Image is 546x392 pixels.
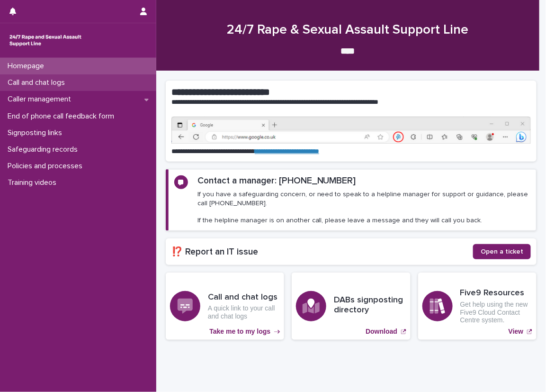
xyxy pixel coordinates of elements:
[509,328,524,336] p: View
[292,273,410,340] a: Download
[208,292,280,303] h3: Call and chat logs
[4,178,64,187] p: Training videos
[171,246,473,257] h2: ⁉️ Report an IT issue
[366,328,397,336] p: Download
[473,244,531,259] a: Open a ticket
[4,78,72,87] p: Call and chat logs
[481,248,523,255] span: Open a ticket
[4,112,122,121] p: End of phone call feedback form
[334,295,406,316] h3: DABs signposting directory
[460,288,532,299] h3: Five9 Resources
[4,62,52,71] p: Homepage
[209,328,270,336] p: Take me to my logs
[4,145,85,154] p: Safeguarding records
[166,273,284,340] a: Take me to my logs
[8,31,83,50] img: rhQMoQhaT3yELyF149Cw
[4,128,70,137] p: Signposting links
[4,162,90,171] p: Policies and processes
[208,304,280,320] p: A quick link to your call and chat logs
[171,117,531,144] img: https%3A%2F%2Fcdn.document360.io%2F0deca9d6-0dac-4e56-9e8f-8d9979bfce0e%2FImages%2FDocumentation%...
[197,175,356,186] h2: Contact a manager: [PHONE_NUMBER]
[418,273,537,340] a: View
[460,301,532,324] p: Get help using the new Five9 Cloud Contact Centre system.
[4,95,79,104] p: Caller management
[166,22,530,38] h1: 24/7 Rape & Sexual Assault Support Line
[197,190,530,225] p: If you have a safeguarding concern, or need to speak to a helpline manager for support or guidanc...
